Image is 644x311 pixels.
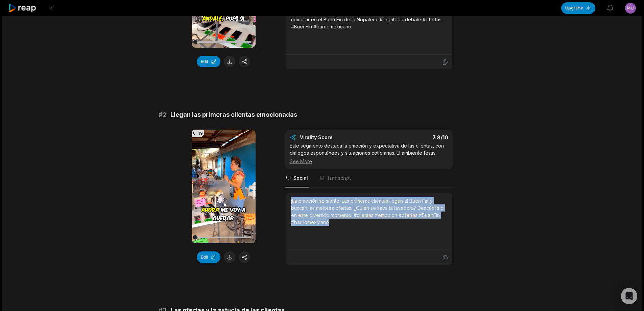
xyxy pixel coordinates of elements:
nav: Tabs [285,169,453,187]
div: See More [290,158,448,165]
span: Llegan las primeras clientas emocionadas [170,110,297,119]
button: Edit [197,56,220,67]
span: Social [293,175,308,181]
button: Upgrade [561,2,595,14]
div: Virality Score [300,134,373,141]
div: 7.8 /10 [376,134,448,141]
div: Open Intercom Messenger [621,288,637,304]
span: Transcript [327,175,351,181]
div: Este segmento destaca la emoción y expectativa de las clientas, con diálogos espontáneos y situac... [290,142,448,165]
div: ¡La emoción se siente! Las primeras clientas llegan al Buen Fin y buscan las mejores ofertas. ¿Qu... [291,197,447,226]
span: # 2 [159,110,166,119]
video: Your browser does not support mp4 format. [192,130,256,243]
button: Edit [197,251,220,263]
